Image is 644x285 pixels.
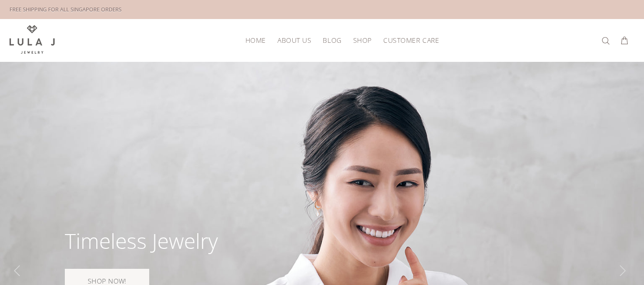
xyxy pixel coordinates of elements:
[348,33,378,48] a: Shop
[323,37,341,44] span: Blog
[383,37,439,44] span: Customer Care
[10,4,122,15] div: FREE SHIPPING FOR ALL SINGAPORE ORDERS
[317,33,347,48] a: Blog
[277,37,311,44] span: About Us
[245,37,266,44] span: HOME
[353,37,372,44] span: Shop
[272,33,317,48] a: About Us
[65,230,218,251] div: Timeless Jewelry
[378,33,439,48] a: Customer Care
[240,33,272,48] a: HOME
